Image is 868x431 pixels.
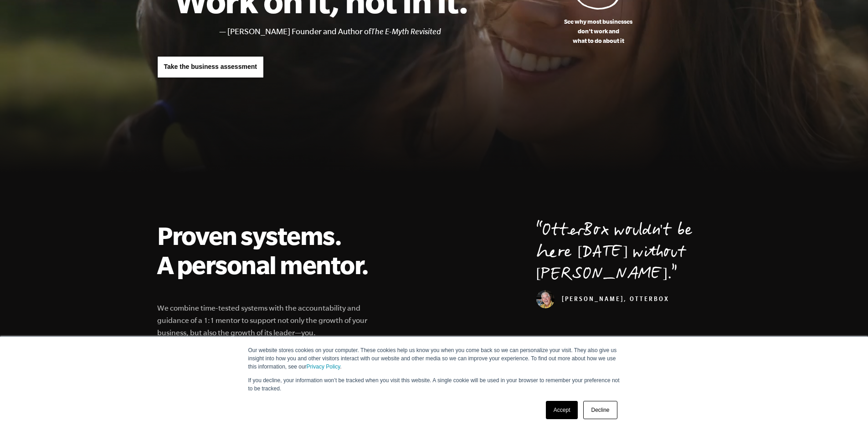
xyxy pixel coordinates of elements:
i: The E-Myth Revisited [371,27,441,36]
a: Decline [583,401,617,419]
span: Take the business assessment [164,63,257,70]
a: Take the business assessment [157,56,264,78]
p: Our website stores cookies on your computer. These cookies help us know you when you come back so... [248,346,620,371]
h2: Proven systems. A personal mentor. [157,221,380,279]
li: [PERSON_NAME] Founder and Author of [227,25,486,38]
p: We combine time-tested systems with the accountability and guidance of a 1:1 mentor to support no... [157,302,380,339]
a: Privacy Policy [307,363,340,370]
cite: [PERSON_NAME], OtterBox [536,296,669,304]
p: OtterBox wouldn't be here [DATE] without [PERSON_NAME]. [536,221,711,286]
a: Accept [546,401,578,419]
img: Curt Richardson, OtterBox [536,290,555,308]
p: If you decline, your information won’t be tracked when you visit this website. A single cookie wi... [248,376,620,393]
p: See why most businesses don't work and what to do about it [486,17,711,46]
